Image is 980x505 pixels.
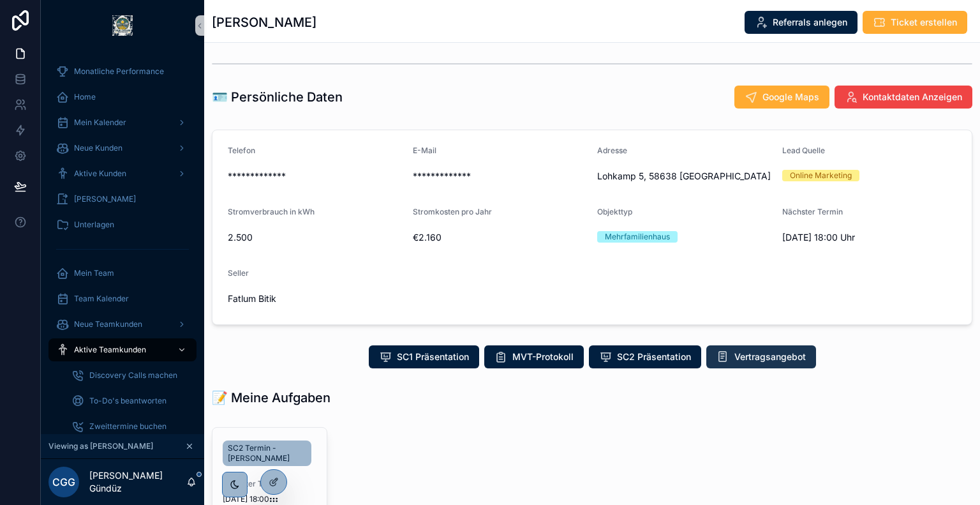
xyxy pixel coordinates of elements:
a: To-Do's beantworten [64,389,197,412]
a: Aktive Kunden [48,162,197,185]
a: Aktive Teamkunden [48,338,197,361]
span: Team Kalender [74,294,129,304]
span: Mein Kalender [74,117,126,128]
a: Zweittermine buchen [64,415,197,438]
span: Google Maps [762,91,819,103]
img: App logo [112,15,133,36]
span: Unterlagen [74,220,114,230]
button: Google Maps [734,86,829,109]
a: Mein Kalender [48,111,197,134]
button: Kontaktdaten Anzeigen [835,86,972,109]
span: Stromkosten pro Jahr [413,207,492,216]
div: scrollable content [41,51,204,434]
a: Neue Kunden [48,137,197,160]
span: [PERSON_NAME] [74,194,136,204]
h1: 📝 Meine Aufgaben [212,389,330,407]
span: MVT-Protokoll [512,350,574,363]
h1: [PERSON_NAME] [212,13,316,31]
span: Telefon [228,146,255,155]
button: SC1 Präsentation [369,345,479,368]
span: Discovery Calls machen [89,370,177,381]
span: Neue Teamkunden [74,319,142,329]
span: E-Mail [413,146,436,155]
a: SC2 Termin - [PERSON_NAME] [223,441,311,466]
span: Lead Quelle [782,146,825,155]
span: SC2 Präsentation [617,350,691,363]
span: Vertragsangebot [734,350,806,363]
a: Unterlagen [48,213,197,236]
h1: 🪪 Persönliche Daten [212,88,343,106]
a: Neue Teamkunden [48,313,197,336]
button: Vertragsangebot [706,345,816,368]
span: Kontaktdaten Anzeigen [863,91,962,103]
button: SC2 Präsentation [589,345,701,368]
span: Ticket erstellen [891,16,957,29]
span: Zweittermine buchen [89,421,167,432]
a: Monatliche Performance [48,60,197,83]
span: SC1 Präsentation [397,350,469,363]
a: [PERSON_NAME] [48,188,197,211]
div: Mehrfamilienhaus [605,231,670,243]
span: [DATE] 18:00 [223,494,316,504]
span: Referrals anlegen [773,16,847,29]
a: Home [48,86,197,109]
span: Neue Kunden [74,143,122,153]
button: Ticket erstellen [863,11,967,34]
span: Nächster Termin [782,207,843,216]
span: Viewing as [PERSON_NAME] [48,441,153,451]
span: Mein Team [74,268,114,278]
span: €2.160 [413,231,588,244]
div: Online Marketing [790,170,852,181]
span: Objekttyp [597,207,632,216]
span: Fatlum Bitik [228,292,403,305]
span: Lohkamp 5, 58638 [GEOGRAPHIC_DATA] [597,170,772,183]
a: Mein Team [48,262,197,285]
span: SC2 Termin - [PERSON_NAME] [228,443,306,464]
span: 2.500 [228,231,403,244]
span: Stromverbrauch in kWh [228,207,315,216]
button: MVT-Protokoll [484,345,584,368]
a: Discovery Calls machen [64,364,197,387]
span: Aktive Kunden [74,169,126,179]
span: Seller [228,268,249,278]
span: To-Do's beantworten [89,396,167,406]
a: Team Kalender [48,287,197,310]
p: [PERSON_NAME] Gündüz [89,469,186,495]
span: Monatliche Performance [74,66,164,77]
span: CGG [52,474,75,490]
span: [DATE] 18:00 Uhr [782,231,957,244]
span: Aktive Teamkunden [74,345,146,355]
span: Adresse [597,146,627,155]
button: Referrals anlegen [745,11,857,34]
span: Home [74,92,96,102]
